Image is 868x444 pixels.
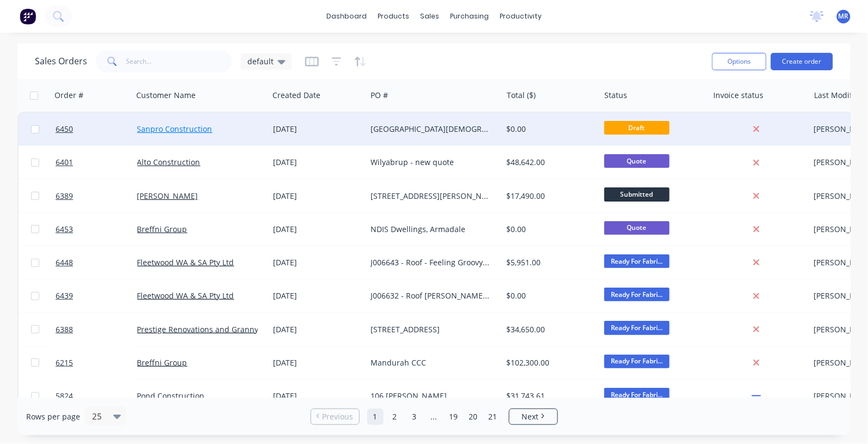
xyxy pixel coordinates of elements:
input: Search... [126,51,233,72]
a: 6453 [56,213,137,246]
img: Factory [20,8,36,25]
div: $34,650.00 [507,324,591,335]
span: Ready For Fabri... [604,288,670,301]
a: Page 2 [387,409,403,425]
span: 6388 [56,324,73,335]
div: Invoice status [714,90,764,101]
div: $0.00 [507,224,591,235]
span: 6448 [56,257,73,268]
h1: Sales Orders [35,56,87,66]
a: 6450 [56,113,137,145]
a: Page 1 is your current page [367,409,384,425]
span: Ready For Fabri... [604,388,670,402]
span: 5824 [56,391,73,402]
div: [STREET_ADDRESS] [371,324,491,335]
span: 6453 [56,224,73,235]
span: Previous [322,411,353,422]
div: [DATE] [273,357,362,368]
div: 106 [PERSON_NAME] [371,391,491,402]
a: Breffni Group [137,224,187,234]
span: 6389 [56,191,73,202]
div: PO # [371,90,388,101]
a: 6388 [56,313,137,346]
div: productivity [494,8,547,25]
div: [DATE] [273,391,362,402]
span: Quote [604,221,670,235]
a: 6401 [56,146,137,179]
button: Create order [771,53,833,70]
a: [PERSON_NAME] [137,191,198,201]
div: [STREET_ADDRESS][PERSON_NAME] [371,191,491,202]
a: Breffni Group [137,357,187,368]
span: 6401 [56,157,73,168]
div: purchasing [445,8,494,25]
span: 6215 [56,357,73,368]
span: Ready For Fabri... [604,254,670,268]
div: Order # [54,90,83,101]
span: MR [839,11,849,21]
div: $5,951.00 [507,257,591,268]
a: Alto Construction [137,157,201,167]
div: J006632 - Roof [PERSON_NAME] PO256219 [371,290,491,301]
div: products [372,8,415,25]
div: Wilyabrup - new quote [371,157,491,168]
div: Mandurah CCC [371,357,491,368]
a: Fleetwood WA & SA Pty Ltd [137,257,234,267]
div: Customer Name [136,90,196,101]
span: Ready For Fabri... [604,355,670,368]
a: Next page [509,411,557,422]
a: Fleetwood WA & SA Pty Ltd [137,290,234,301]
a: 6448 [56,246,137,279]
span: Submitted [604,187,670,201]
div: [DATE] [273,290,362,301]
div: NDIS Dwellings, Armadale [371,224,491,235]
div: $31,743.61 [507,391,591,402]
span: 6439 [56,290,73,301]
ul: Pagination [306,409,562,425]
div: $48,642.00 [507,157,591,168]
span: Rows per page [26,411,80,422]
div: $0.00 [507,124,591,135]
div: Total ($) [507,90,536,101]
span: Ready For Fabri... [604,321,670,334]
span: Next [522,411,539,422]
a: Prestige Renovations and Granny Flats PTY LTD [137,324,309,334]
a: Jump forward [426,409,442,425]
div: Created Date [272,90,320,101]
div: J006643 - Roof - Feeling Groovy PO256228 [371,257,491,268]
a: Pond Construction [137,391,205,401]
a: 6439 [56,279,137,312]
div: [DATE] [273,191,362,202]
div: $17,490.00 [507,191,591,202]
a: Page 19 [446,409,462,425]
a: Sanpro Construction [137,124,213,134]
div: [DATE] [273,324,362,335]
div: [DATE] [273,257,362,268]
span: Quote [604,154,670,168]
a: Page 3 [406,409,423,425]
a: dashboard [321,8,372,25]
a: Page 20 [465,409,482,425]
span: Draft [604,121,670,135]
div: $102,300.00 [507,357,591,368]
a: 5824 [56,380,137,412]
a: Page 21 [485,409,501,425]
button: Options [712,53,767,70]
div: Status [605,90,628,101]
span: 6450 [56,124,73,135]
a: Previous page [311,411,359,422]
div: sales [415,8,445,25]
a: 6215 [56,346,137,379]
div: [DATE] [273,157,362,168]
div: [GEOGRAPHIC_DATA][DEMOGRAPHIC_DATA] [371,124,491,135]
div: [DATE] [273,224,362,235]
span: default [247,56,274,67]
div: [DATE] [273,124,362,135]
div: $0.00 [507,290,591,301]
a: 6389 [56,180,137,212]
